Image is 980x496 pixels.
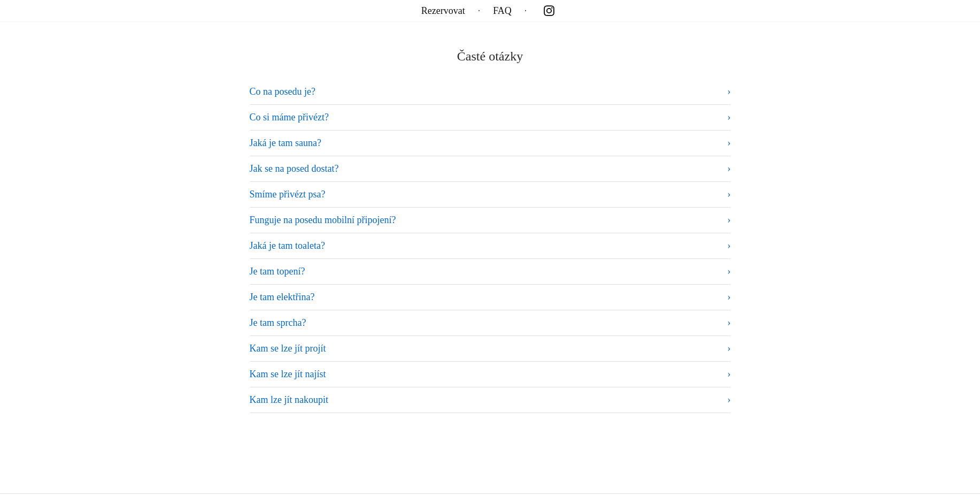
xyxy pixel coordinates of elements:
[250,290,731,304] summary: Je tam elektřina?
[250,136,731,150] summary: Jaká je tam sauna?
[250,49,731,64] h3: Časté otázky
[250,85,731,99] summary: Co na posedu je?
[250,239,731,253] summary: Jaká je tam toaleta?
[250,110,731,125] summary: Co si máme přivézt?
[250,341,731,356] summary: Kam se lze jít projít
[250,264,731,279] summary: Je tam topení?
[250,393,731,407] summary: Kam lze jít nakoupit
[250,162,731,176] summary: Jak se na posed dostat?
[250,213,731,227] summary: Funguje na posedu mobilní připojení?
[250,367,731,381] summary: Kam se lze jít najíst
[250,187,731,202] summary: Smíme přivézt psa?
[250,316,731,330] summary: Je tam sprcha?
